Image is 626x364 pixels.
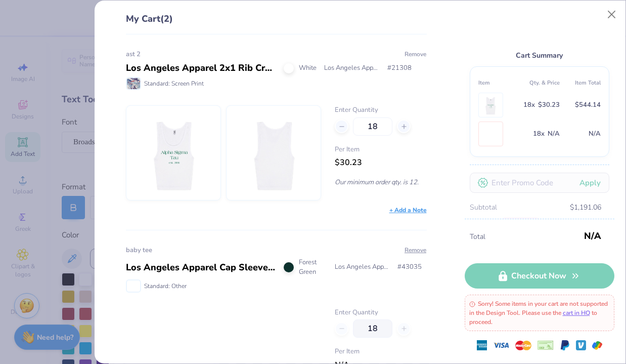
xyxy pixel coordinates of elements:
div: Cart Summary [470,50,609,61]
span: Subtotal [470,202,497,213]
span: Los Angeles Apparel [324,63,379,73]
th: Qty. & Price [519,75,560,91]
img: Los Angeles Apparel 21308 [481,93,501,117]
button: Remove [404,246,427,255]
div: My Cart (2) [126,12,426,34]
button: Close [602,5,621,24]
img: cheque [538,340,554,350]
span: 18 x [523,99,535,111]
img: Los Angeles Apparel 21308 [135,106,213,200]
span: Per Item [335,347,426,357]
th: Item [478,75,519,91]
span: White [299,63,317,73]
input: Enter Promo Code [470,173,609,193]
p: Our minimum order qty. is 12. [335,178,426,187]
img: Paypal [560,340,570,350]
label: Enter Quantity [335,308,426,318]
input: – – [353,117,392,136]
span: Standard: Screen Print [144,79,204,88]
div: + Add a Note [389,206,427,215]
span: 18 x [533,128,545,140]
div: ast 2 [126,50,426,60]
input: – – [353,319,392,338]
a: cart in HQ [563,309,590,317]
span: Forest Green [299,258,327,277]
span: $544.14 [575,99,601,111]
img: GPay [592,340,602,350]
img: Venmo [576,340,586,350]
span: $1,191.06 [570,202,601,213]
span: Shipping [470,217,498,228]
span: Total [470,231,581,242]
span: # 21308 [387,63,412,73]
img: express [477,340,487,350]
img: Los Angeles Apparel 21308 [235,106,313,200]
div: Los Angeles Apparel Cap Sleeve Baby Rib Crop Top [126,261,276,274]
span: N/A [589,217,601,228]
span: $30.23 [335,157,362,168]
img: master-card [515,337,531,353]
span: Per Item [335,145,426,155]
button: Remove [404,50,427,59]
span: # 43035 [397,262,422,272]
span: Los Angeles Apparel [335,262,390,272]
span: N/A [548,128,560,140]
img: Standard: Screen Print [127,78,140,89]
div: Los Angeles Apparel 2x1 Rib Crop Tank [126,61,276,75]
th: Item Total [560,75,601,91]
span: $30.23 [538,99,560,111]
img: Standard: Other [127,280,140,292]
div: Sorry! Some items in your cart are not supported in the Design Tool. Please use the to proceed. [465,295,614,331]
div: baby tee [126,246,426,256]
img: visa [493,337,509,353]
span: N/A [584,227,601,245]
span: N/A [589,128,601,140]
label: Enter Quantity [335,105,426,115]
span: Standard: Other [144,281,187,291]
